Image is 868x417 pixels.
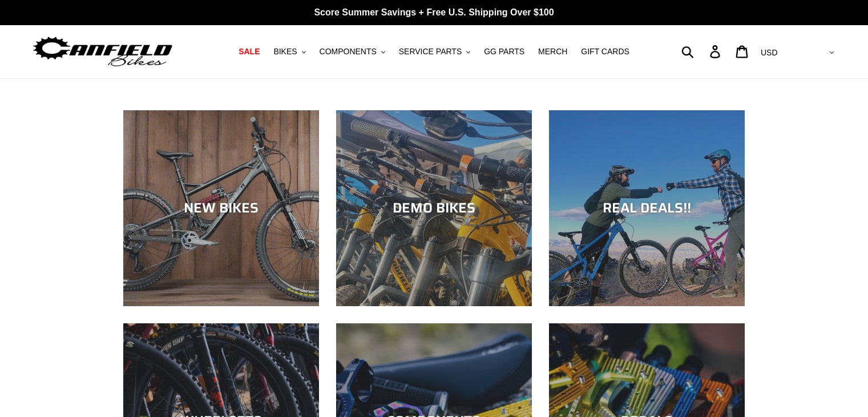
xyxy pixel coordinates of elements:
a: NEW BIKES [123,110,319,306]
div: NEW BIKES [123,200,319,216]
a: GG PARTS [478,44,530,59]
div: DEMO BIKES [336,200,532,216]
input: Search [688,39,717,64]
a: SALE [233,44,265,59]
div: REAL DEALS!! [549,200,745,216]
a: MERCH [532,44,573,59]
span: SERVICE PARTS [399,47,462,57]
a: DEMO BIKES [336,110,532,306]
span: GIFT CARDS [581,47,629,57]
span: SALE [239,47,260,57]
img: Canfield Bikes [31,34,174,70]
button: BIKES [268,44,311,59]
span: COMPONENTS [320,47,377,57]
span: GG PARTS [484,47,524,57]
a: GIFT CARDS [575,44,635,59]
button: COMPONENTS [314,44,391,59]
a: REAL DEALS!! [549,110,745,306]
button: SERVICE PARTS [393,44,476,59]
span: BIKES [273,47,297,57]
span: MERCH [538,47,567,57]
